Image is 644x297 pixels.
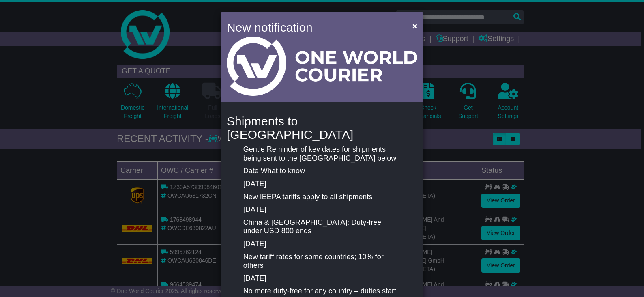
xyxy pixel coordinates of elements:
p: [DATE] [243,240,401,249]
p: [DATE] [243,205,401,214]
p: China & [GEOGRAPHIC_DATA]: Duty-free under USD 800 ends [243,218,401,236]
img: Light [227,37,417,96]
p: [DATE] [243,274,401,283]
p: [DATE] [243,180,401,189]
p: Date What to know [243,167,401,176]
p: New tariff rates for some countries; 10% for others [243,253,401,270]
h4: Shipments to [GEOGRAPHIC_DATA] [227,114,417,141]
p: New IEEPA tariffs apply to all shipments [243,193,401,202]
button: Close [408,17,421,34]
span: × [412,21,417,30]
h4: New notification [227,18,401,37]
p: Gentle Reminder of key dates for shipments being sent to the [GEOGRAPHIC_DATA] below [243,145,401,163]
